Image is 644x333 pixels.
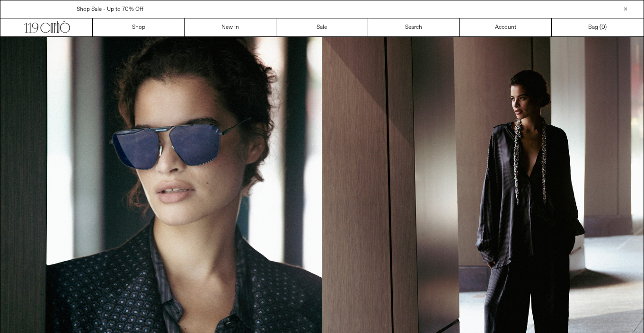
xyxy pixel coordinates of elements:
[93,18,185,36] a: Shop
[185,18,276,36] a: New In
[601,24,605,31] span: 0
[368,18,460,36] a: Search
[276,18,368,36] a: Sale
[77,6,143,13] a: Shop Sale - Up to 70% Off
[460,18,552,36] a: Account
[552,18,644,36] a: Bag ()
[601,23,607,32] span: )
